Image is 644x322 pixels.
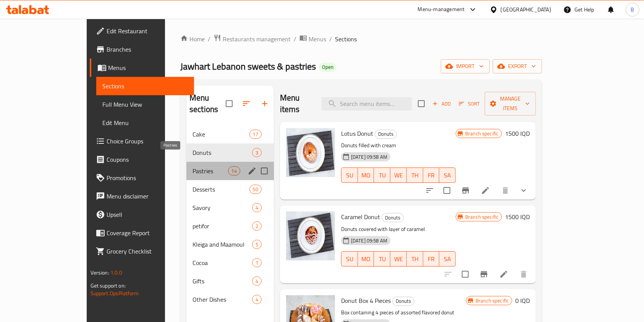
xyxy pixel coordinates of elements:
span: Sections [335,34,357,44]
div: Gifts4 [186,272,274,290]
input: search [322,97,412,111]
span: Jawhart Lebanon sweets & pastries [180,58,316,75]
img: Lotus Donut [286,128,335,177]
div: [GEOGRAPHIC_DATA] [501,5,551,14]
span: SA [442,170,453,181]
span: Cake [193,130,249,139]
svg: Show Choices [519,186,528,195]
a: Menus [299,34,326,44]
span: Donuts [393,297,414,306]
span: WE [393,170,404,181]
div: Cocoa1 [186,254,274,272]
span: Open [319,64,337,70]
span: [DATE] 09:58 AM [348,153,390,161]
span: Restaurants management [223,34,291,44]
span: FR [426,170,437,181]
span: 1.0.0 [110,268,122,278]
span: Other Dishes [193,295,252,304]
span: Gifts [193,276,252,286]
a: Edit Restaurant [90,22,194,40]
span: Add item [429,98,454,110]
span: Select section [413,96,429,112]
button: edit [246,165,258,177]
span: Caramel Donut [341,211,380,223]
span: Donuts [193,148,252,157]
a: Upsell [90,205,194,224]
span: SU [345,254,355,265]
span: 4 [252,296,261,303]
div: items [252,295,262,304]
span: Manage items [491,94,530,113]
a: Menus [90,59,194,77]
span: Donuts [382,213,403,222]
span: Select all sections [221,96,237,112]
span: Menus [309,34,326,44]
div: items [249,185,262,194]
li: / [329,34,332,44]
button: delete [496,181,515,200]
div: items [228,166,240,176]
a: Menu disclaimer [90,187,194,205]
a: Grocery Checklist [90,242,194,260]
a: Choice Groups [90,132,194,150]
span: TH [410,170,420,181]
span: Edit Restaurant [107,26,188,36]
div: Donuts3 [186,143,274,162]
div: Kleiga and Maamoul5 [186,235,274,254]
img: Caramel Donut [286,211,335,260]
a: Coverage Report [90,224,194,242]
span: 3 [252,149,261,156]
button: Branch-specific-item [475,265,493,283]
button: import [441,59,490,73]
div: items [249,130,262,139]
button: Add [429,98,454,110]
nav: breadcrumb [180,34,542,44]
button: MO [358,251,374,267]
button: TU [374,168,390,183]
p: Donuts filled with cream [341,141,456,150]
button: SU [341,251,358,267]
span: 14 [228,168,240,175]
span: Choice Groups [107,137,188,146]
button: show more [515,181,533,200]
div: petifor [193,221,252,231]
span: MO [361,170,371,181]
span: export [499,62,536,71]
div: items [252,276,262,286]
span: Cocoa [193,258,252,267]
a: Restaurants management [214,34,291,44]
span: WE [393,254,404,265]
span: 4 [252,278,261,285]
span: Savory [193,203,252,212]
span: Upsell [107,210,188,219]
div: Menu-management [418,5,465,14]
span: Branch specific [462,130,502,137]
span: Kleiga and Maamoul [193,240,252,249]
div: Cake17 [186,125,274,143]
span: [DATE] 09:58 AM [348,237,390,244]
div: Donuts [382,213,404,222]
span: import [447,62,484,71]
div: Donuts [392,297,414,306]
h6: 1500 IQD [505,211,530,222]
span: Menus [108,63,188,72]
button: WE [390,251,407,267]
span: TH [410,254,420,265]
p: Box containing 4 pieces of assorted flavored donut [341,308,466,317]
span: Sections [102,81,188,91]
span: Version: [91,268,109,278]
a: Support.OpsPlatform [91,288,139,298]
div: Savory4 [186,198,274,217]
span: 5 [252,241,261,248]
span: Donuts [375,130,396,138]
span: Branches [107,45,188,54]
span: 4 [252,204,261,211]
button: SA [439,251,456,267]
div: Other Dishes4 [186,290,274,309]
li: / [208,34,210,44]
h2: Menu items [280,92,312,115]
span: SA [442,254,453,265]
